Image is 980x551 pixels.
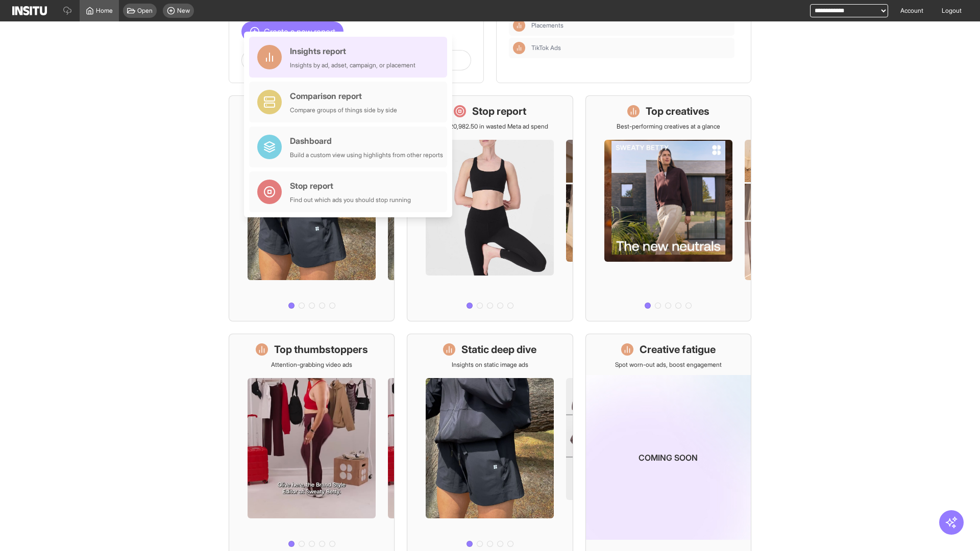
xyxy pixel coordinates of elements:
[513,42,525,54] div: Insights
[290,196,411,204] div: Find out which ads you should stop running
[646,104,709,118] h1: Top creatives
[290,90,397,102] div: Comparison report
[407,95,573,321] a: Stop reportSave £20,982.50 in wasted Meta ad spend
[290,135,443,147] div: Dashboard
[241,21,344,42] button: Create a new report
[531,21,730,30] span: Placements
[177,7,190,15] span: New
[96,7,113,15] span: Home
[274,342,368,357] h1: Top thumbstoppers
[290,180,411,192] div: Stop report
[531,21,563,30] span: Placements
[472,104,526,118] h1: Stop report
[585,95,751,321] a: Top creativesBest-performing creatives at a glance
[531,44,561,52] span: TikTok Ads
[229,95,395,321] a: What's live nowSee all active ads instantly
[290,151,443,159] div: Build a custom view using highlights from other reports
[271,361,352,369] p: Attention-grabbing video ads
[12,6,47,15] img: Logo
[513,19,525,32] div: Insights
[264,26,335,38] span: Create a new report
[531,44,730,52] span: TikTok Ads
[452,361,528,369] p: Insights on static image ads
[617,122,720,131] p: Best-performing creatives at a glance
[461,342,536,357] h1: Static deep dive
[290,61,415,69] div: Insights by ad, adset, campaign, or placement
[290,106,397,114] div: Compare groups of things side by side
[431,122,548,131] p: Save £20,982.50 in wasted Meta ad spend
[137,7,153,15] span: Open
[290,45,415,57] div: Insights report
